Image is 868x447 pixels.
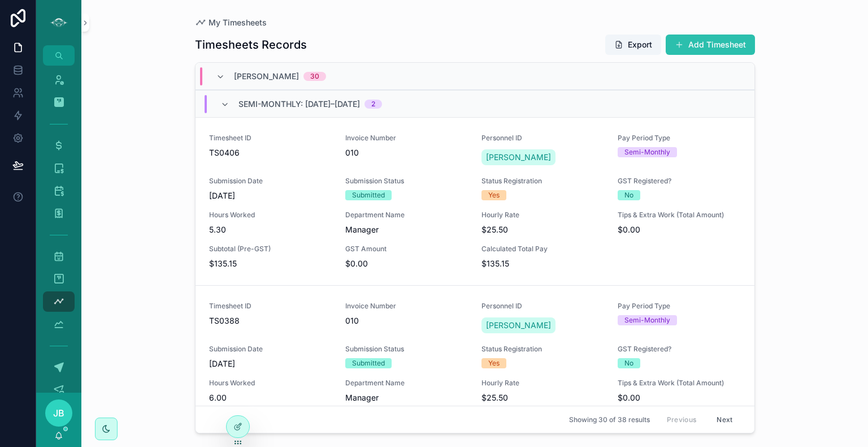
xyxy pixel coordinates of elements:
[345,147,468,158] span: 010
[195,17,267,28] a: My Timesheets
[624,315,670,325] div: Semi-Monthly
[481,177,604,186] span: Status Registration
[618,224,740,235] span: $0.00
[195,37,307,53] h1: Timesheets Records
[486,152,551,163] span: [PERSON_NAME]
[209,210,332,220] span: Hours Worked
[209,379,332,388] span: Hours Worked
[488,190,500,200] div: Yes
[345,134,468,143] span: Invoice Number
[666,35,755,55] button: Add Timesheet
[310,72,319,81] div: 30
[618,210,740,220] span: Tips & Extra Work (Total Amount)
[481,244,604,253] span: Calculated Total Pay
[209,302,332,311] span: Timesheet ID
[53,406,64,420] span: JB
[209,258,332,269] span: $135.15
[624,147,670,157] div: Semi-Monthly
[481,345,604,354] span: Status Registration
[569,415,650,424] span: Showing 30 of 38 results
[481,317,555,333] a: [PERSON_NAME]
[618,379,740,388] span: Tips & Extra Work (Total Amount)
[709,411,740,428] button: Next
[196,117,754,285] a: Timesheet IDTS0406Invoice Number010Personnel ID[PERSON_NAME]Pay Period TypeSemi-MonthlySubmission...
[209,244,332,253] span: Subtotal (Pre-GST)
[481,224,604,235] span: $25.50
[605,35,661,55] button: Export
[209,190,332,201] span: [DATE]
[618,177,740,186] span: GST Registered?
[345,345,468,354] span: Submission Status
[481,210,604,220] span: Hourly Rate
[209,315,332,326] span: TS0388
[352,190,385,200] div: Submitted
[345,244,468,253] span: GST Amount
[481,392,604,403] span: $25.50
[618,345,740,354] span: GST Registered?
[345,224,468,235] span: Manager
[345,210,468,220] span: Department Name
[238,98,360,110] span: Semi-Monthly: [DATE]–[DATE]
[209,134,332,143] span: Timesheet ID
[209,224,332,235] span: 5.30
[481,379,604,388] span: Hourly Rate
[618,134,740,143] span: Pay Period Type
[481,149,555,165] a: [PERSON_NAME]
[618,302,740,311] span: Pay Period Type
[345,392,468,403] span: Manager
[481,302,604,311] span: Personnel ID
[481,134,604,143] span: Personnel ID
[36,66,81,393] div: scrollable content
[486,320,551,331] span: [PERSON_NAME]
[345,177,468,186] span: Submission Status
[209,358,332,369] span: [DATE]
[209,392,332,403] span: 6.00
[209,345,332,354] span: Submission Date
[371,100,375,109] div: 2
[624,190,633,200] div: No
[618,392,740,403] span: $0.00
[345,302,468,311] span: Invoice Number
[345,379,468,388] span: Department Name
[234,71,299,82] span: [PERSON_NAME]
[624,358,633,368] div: No
[488,358,500,368] div: Yes
[209,177,332,186] span: Submission Date
[209,17,267,28] span: My Timesheets
[345,315,468,326] span: 010
[352,358,385,368] div: Submitted
[209,147,332,158] span: TS0406
[345,258,468,269] span: $0.00
[50,14,68,32] img: App logo
[481,258,604,269] span: $135.15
